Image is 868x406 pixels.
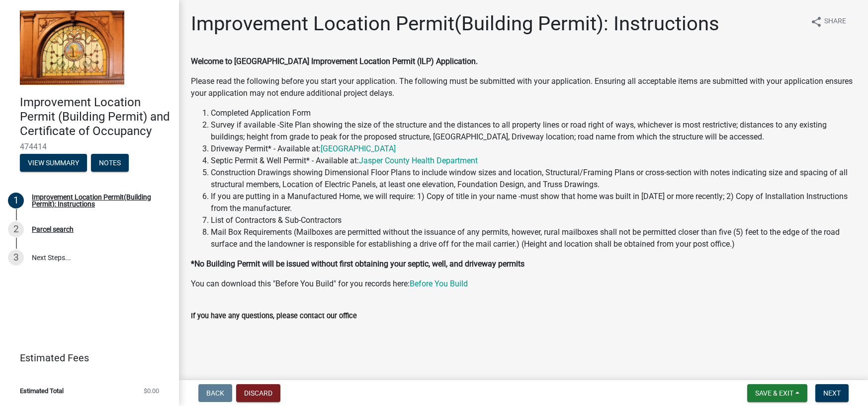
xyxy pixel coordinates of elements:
a: [GEOGRAPHIC_DATA] [321,144,396,153]
div: 1 [8,193,24,208]
strong: Welcome to [GEOGRAPHIC_DATA] Improvement Location Permit (ILP) Application. [191,57,478,66]
wm-modal-confirm: Summary [20,160,87,168]
span: Share [824,16,846,28]
button: Next [815,384,849,402]
span: Save & Exit [755,389,793,397]
li: Mail Box Requirements (Mailboxes are permitted without the issuance of any permits, however, rura... [211,226,856,250]
label: If you have any questions, please contact our office [191,313,357,320]
div: Parcel search [32,226,74,233]
li: Construction Drawings showing Dimensional Floor Plans to include window sizes and location, Struc... [211,167,856,191]
button: Save & Exit [747,384,807,402]
span: 474414 [20,142,159,151]
span: Back [206,389,224,397]
li: Septic Permit & Well Permit* - Available at: [211,155,856,167]
div: Improvement Location Permit(Building Permit): Instructions [32,194,163,207]
div: 2 [8,221,24,237]
li: If you are putting in a Manufactured Home, we will require: 1) Copy of title in your name -must s... [211,191,856,214]
li: Completed Application Form [211,107,856,119]
button: Back [198,384,232,402]
a: Estimated Fees [8,348,163,368]
a: Jasper County Health Department [359,156,478,165]
img: Jasper County, Indiana [20,10,124,85]
strong: *No Building Permit will be issued without first obtaining your septic, well, and driveway permits [191,259,524,269]
div: 3 [8,250,24,266]
li: Driveway Permit* - Available at: [211,143,856,155]
button: Notes [91,154,129,172]
p: Please read the following before you start your application. The following must be submitted with... [191,75,856,99]
span: $0.00 [144,388,159,394]
button: shareShare [802,12,854,31]
button: Discard [236,384,280,402]
span: Estimated Total [20,388,64,394]
p: You can download this "Before You Build" for you records here: [191,278,856,290]
li: Survey if available -Site Plan showing the size of the structure and the distances to all propert... [211,119,856,143]
span: Next [823,389,841,397]
li: List of Contractors & Sub-Contractors [211,214,856,226]
h1: Improvement Location Permit(Building Permit): Instructions [191,12,719,36]
a: Before You Build [410,279,468,288]
h4: Improvement Location Permit (Building Permit) and Certificate of Occupancy [20,95,171,138]
i: share [810,16,822,28]
button: View Summary [20,154,87,172]
wm-modal-confirm: Notes [91,160,129,168]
